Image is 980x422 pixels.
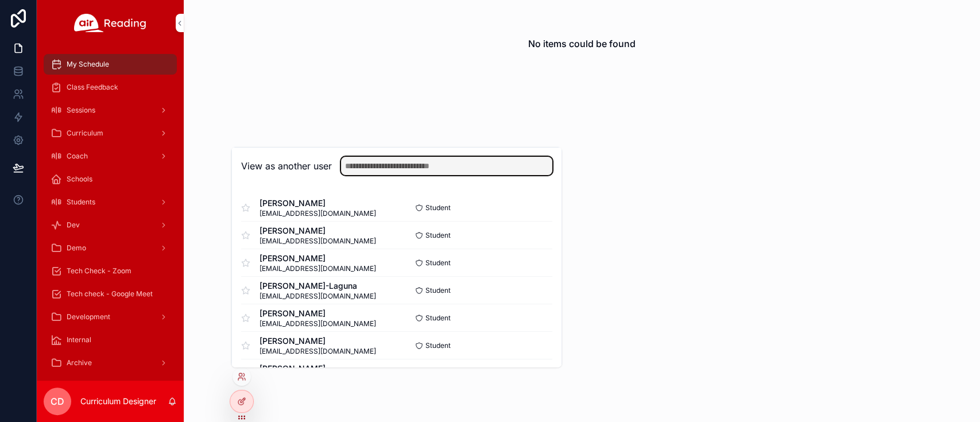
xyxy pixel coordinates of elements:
[67,266,131,276] span: Tech Check - Zoom
[44,146,177,167] a: Coach
[259,291,376,300] span: [EMAIL_ADDRESS][DOMAIN_NAME]
[425,313,451,322] span: Student
[241,159,332,173] h2: View as another user
[67,220,80,230] span: Dev
[425,340,451,350] span: Student
[425,203,451,212] span: Student
[425,285,451,295] span: Student
[259,197,376,208] span: [PERSON_NAME]
[67,129,103,138] span: Curriculum
[259,280,376,291] span: [PERSON_NAME]-Laguna
[259,208,376,218] span: [EMAIL_ADDRESS][DOMAIN_NAME]
[44,215,177,235] a: Dev
[425,258,451,267] span: Student
[259,224,376,236] span: [PERSON_NAME]
[67,60,109,69] span: My Schedule
[67,289,153,299] span: Tech check - Google Meet
[74,14,146,32] img: App logo
[37,46,184,381] div: scrollable content
[44,284,177,304] a: Tech check - Google Meet
[67,152,88,161] span: Coach
[67,83,118,92] span: Class Feedback
[259,319,376,328] span: [EMAIL_ADDRESS][DOMAIN_NAME]
[44,238,177,258] a: Demo
[259,346,376,355] span: [EMAIL_ADDRESS][DOMAIN_NAME]
[44,123,177,144] a: Curriculum
[44,192,177,212] a: Students
[259,307,376,319] span: [PERSON_NAME]
[44,169,177,189] a: Schools
[67,358,92,367] span: Archive
[259,252,376,264] span: [PERSON_NAME]
[67,175,92,184] span: Schools
[67,243,86,253] span: Demo
[425,230,451,239] span: Student
[44,307,177,327] a: Development
[44,261,177,281] a: Tech Check - Zoom
[44,330,177,350] a: Internal
[44,100,177,121] a: Sessions
[67,106,95,115] span: Sessions
[528,37,636,51] h2: No items could be found
[259,236,376,245] span: [EMAIL_ADDRESS][DOMAIN_NAME]
[44,77,177,98] a: Class Feedback
[51,394,64,408] span: CD
[44,353,177,373] a: Archive
[67,335,91,344] span: Internal
[259,264,376,273] span: [EMAIL_ADDRESS][DOMAIN_NAME]
[44,54,177,75] a: My Schedule
[259,335,376,346] span: [PERSON_NAME]
[259,362,376,374] span: [PERSON_NAME]
[67,198,95,207] span: Students
[80,396,156,407] p: Curriculum Designer
[67,312,110,322] span: Development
